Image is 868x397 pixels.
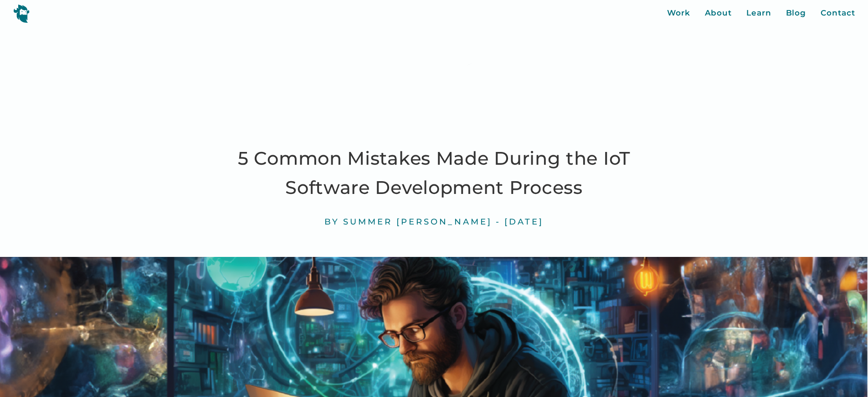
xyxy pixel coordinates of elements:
div: Summer [PERSON_NAME] [343,217,492,227]
a: Contact [821,7,855,19]
div: - [496,217,501,227]
a: Blog [786,7,806,19]
h1: 5 Common Mistakes Made During the IoT Software Development Process [229,144,639,202]
div: [DATE] [504,217,544,227]
img: yeti logo icon [13,4,30,23]
a: About [705,7,732,19]
a: Work [667,7,690,19]
div: By [324,217,339,227]
a: Learn [746,7,771,19]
